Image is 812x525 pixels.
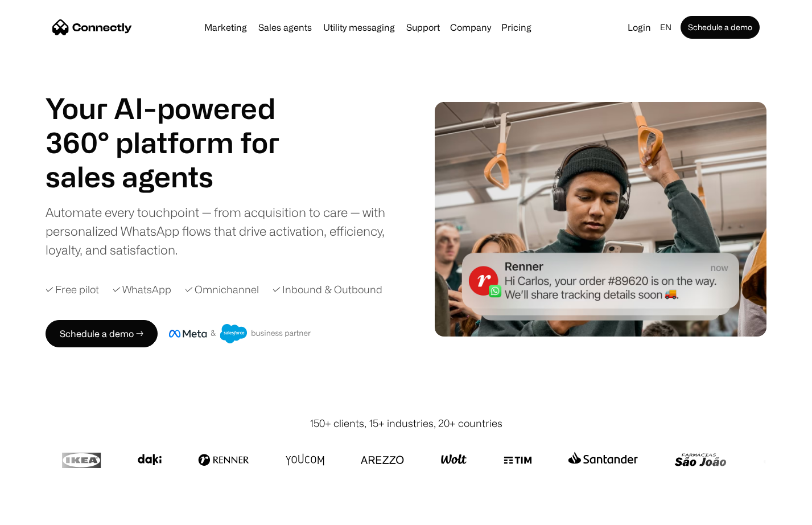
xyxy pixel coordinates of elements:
a: Schedule a demo [681,16,760,39]
div: 1 of 4 [46,159,307,194]
div: Automate every touchpoint — from acquisition to care — with personalized WhatsApp flows that driv... [46,203,402,259]
ul: Language list [23,505,68,521]
a: Login [623,19,656,35]
a: home [52,19,132,36]
a: Pricing [497,23,536,32]
div: Company [450,19,491,35]
div: ✓ Inbound & Outbound [273,282,382,297]
div: 150+ clients, 15+ industries, 20+ countries [310,416,502,431]
a: Sales agents [254,23,316,32]
div: en [660,19,671,35]
a: Schedule a demo → [46,320,158,347]
h1: sales agents [46,159,307,194]
div: ✓ Omnichannel [185,282,259,297]
img: Meta and Salesforce business partner badge. [169,324,311,343]
div: Company [447,19,494,35]
div: en [656,19,678,35]
div: carousel [46,159,307,194]
h1: Your AI-powered 360° platform for [46,91,307,159]
div: ✓ Free pilot [46,282,99,297]
a: Support [402,23,444,32]
a: Utility messaging [319,23,399,32]
div: ✓ WhatsApp [113,282,171,297]
aside: Language selected: English [11,504,68,521]
a: Marketing [200,23,252,32]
